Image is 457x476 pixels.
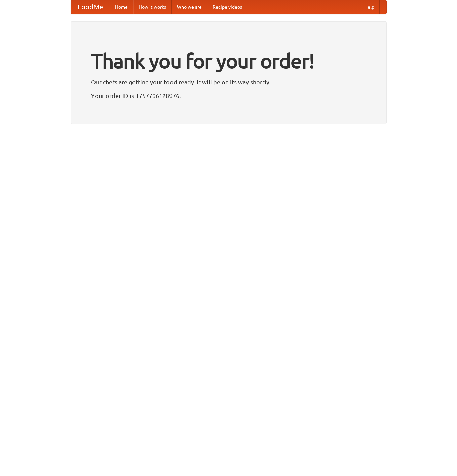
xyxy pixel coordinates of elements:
p: Your order ID is 1757796128976. [91,90,366,101]
a: Who we are [172,0,207,14]
a: How it works [133,0,172,14]
p: Our chefs are getting your food ready. It will be on its way shortly. [91,77,366,87]
h1: Thank you for your order! [91,45,366,77]
a: Recipe videos [207,0,247,14]
a: Home [110,0,133,14]
a: FoodMe [71,0,110,14]
a: Help [359,0,380,14]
